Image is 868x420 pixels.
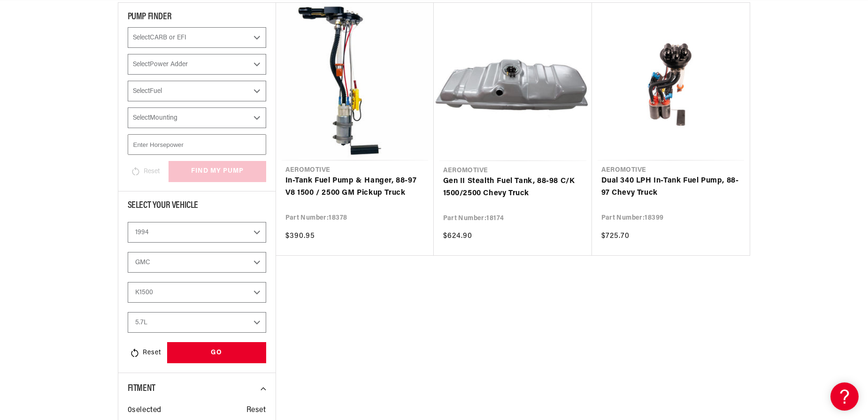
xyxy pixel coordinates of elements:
[128,384,155,393] span: Fitment
[128,312,266,333] select: Engine
[128,107,266,128] select: Mounting
[128,27,266,48] select: CARB or EFI
[128,201,266,213] div: Select Your Vehicle
[128,405,161,417] span: 0 selected
[601,175,740,199] a: Dual 340 LPH In-Tank Fuel Pump, 88-97 Chevy Truck
[128,222,266,243] select: Year
[167,342,266,363] div: GO
[285,175,424,199] a: In-Tank Fuel Pump & Hanger, 88-97 V8 1500 / 2500 GM Pickup Truck
[128,81,266,101] select: Fuel
[128,342,162,363] div: Reset
[128,252,266,273] select: Make
[128,282,266,303] select: Model
[128,12,172,22] span: PUMP FINDER
[128,54,266,75] select: Power Adder
[128,134,266,155] input: Enter Horsepower
[443,176,583,199] a: Gen II Stealth Fuel Tank, 88-98 C/K 1500/2500 Chevy Truck
[246,405,266,417] span: Reset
